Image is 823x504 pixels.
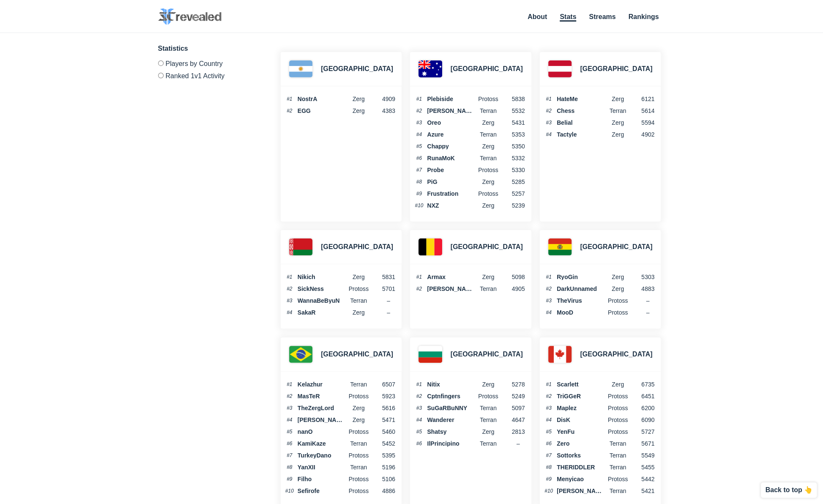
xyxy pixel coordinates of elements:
[557,96,606,102] span: HateMe
[371,405,395,411] span: 5616
[298,429,347,435] span: nanO
[371,441,395,446] span: 5452
[557,108,606,114] span: Chess
[544,441,553,446] span: #6
[630,476,654,482] span: 5442
[500,143,525,149] span: 5350
[427,417,476,423] span: Wanderer
[630,108,654,114] span: 5614
[414,417,424,422] span: #4
[544,417,553,422] span: #4
[606,120,630,126] span: Zerg
[557,441,606,446] span: Zero
[427,120,476,126] span: Oreo
[285,441,294,446] span: #6
[346,488,371,494] span: Protoss
[606,286,630,292] span: Zerg
[285,382,294,387] span: #1
[158,44,260,54] h3: Statistics
[321,349,393,359] h3: [GEOGRAPHIC_DATA]
[285,394,294,399] span: #2
[346,441,371,446] span: Terran
[630,274,654,280] span: 5303
[630,441,654,446] span: 5671
[500,405,525,411] span: 5097
[500,131,525,137] span: 5353
[158,60,164,66] input: Players by Country
[427,393,476,399] span: Cptnfingers
[158,73,164,78] input: Ranked 1v1 Activity
[298,464,347,470] span: YanXII
[285,310,294,315] span: #4
[476,155,500,161] span: Terran
[589,13,615,20] a: Streams
[544,394,553,399] span: #2
[371,452,395,458] span: 5395
[500,120,525,126] span: 5431
[346,298,371,304] span: Terran
[500,108,525,114] span: 5532
[476,381,500,387] span: Zerg
[476,274,500,280] span: Zerg
[414,441,424,446] span: #6
[346,310,371,315] span: Zerg
[560,13,576,22] a: Stats
[371,96,395,102] span: 4909
[414,179,424,184] span: #8
[158,69,260,79] label: Ranked 1v1 Activity
[544,132,553,137] span: #4
[630,131,654,137] span: 4902
[557,286,606,292] span: DarkUnnamed
[427,405,476,411] span: SuGaRBuNNY
[285,96,294,101] span: #1
[476,179,500,185] span: Zerg
[298,452,347,458] span: TurkeyDano
[387,309,390,316] span: –
[476,405,500,411] span: Terran
[646,297,649,304] span: –
[427,108,476,114] span: [PERSON_NAME]
[606,441,630,446] span: Terran
[476,191,500,197] span: Protoss
[414,156,424,161] span: #6
[414,108,424,113] span: #2
[414,405,424,411] span: #3
[557,429,606,435] span: YenFu
[346,417,371,423] span: Zerg
[500,96,525,102] span: 5838
[298,441,347,446] span: KamiKaze
[557,393,606,399] span: TriGGeR
[285,108,294,113] span: #2
[285,286,294,291] span: #2
[500,155,525,161] span: 5332
[606,429,630,435] span: Protoss
[606,417,630,423] span: protoss
[476,96,500,102] span: Protoss
[544,465,553,470] span: #8
[414,191,424,196] span: #9
[628,13,659,20] a: Rankings
[371,108,395,114] span: 4383
[451,349,523,359] h3: [GEOGRAPHIC_DATA]
[606,131,630,137] span: Zerg
[285,298,294,303] span: #3
[500,167,525,173] span: 5330
[285,405,294,411] span: #3
[476,203,500,208] span: Zerg
[557,464,606,470] span: THERIDDLER
[321,64,393,74] h3: [GEOGRAPHIC_DATA]
[158,60,260,69] label: Players by Country
[476,143,500,149] span: Zerg
[346,381,371,387] span: Terran
[285,429,294,434] span: #5
[557,452,606,458] span: Sottorks
[544,108,553,113] span: #2
[414,132,424,137] span: #4
[606,476,630,482] span: Protoss
[476,441,500,446] span: Terran
[544,429,553,434] span: #5
[414,96,424,101] span: #1
[500,191,525,197] span: 5257
[630,405,654,411] span: 6200
[298,286,347,292] span: SickNess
